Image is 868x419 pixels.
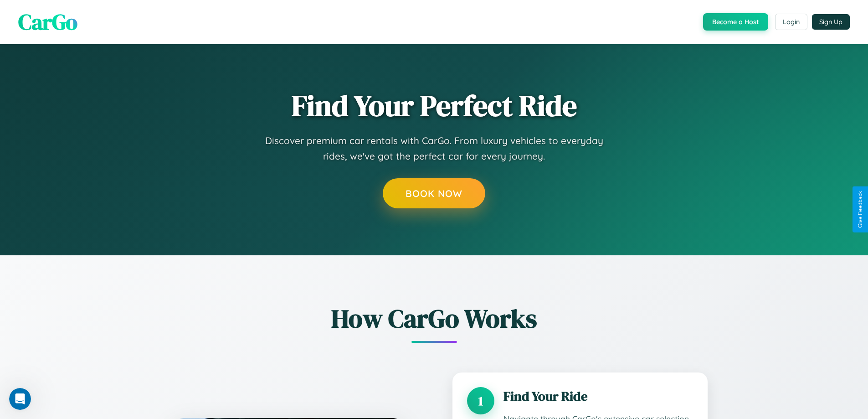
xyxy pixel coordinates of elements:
[252,133,616,164] p: Discover premium car rentals with CarGo. From luxury vehicles to everyday rides, we've got the pe...
[9,388,31,410] iframe: Intercom live chat
[292,90,577,122] h1: Find Your Perfect Ride
[775,14,807,30] button: Login
[812,14,850,30] button: Sign Up
[18,7,77,37] span: CarGo
[503,387,693,405] h3: Find Your Ride
[383,178,485,208] button: Book Now
[857,191,863,228] div: Give Feedback
[703,13,768,31] button: Become a Host
[161,301,708,336] h2: How CarGo Works
[467,387,494,414] div: 1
